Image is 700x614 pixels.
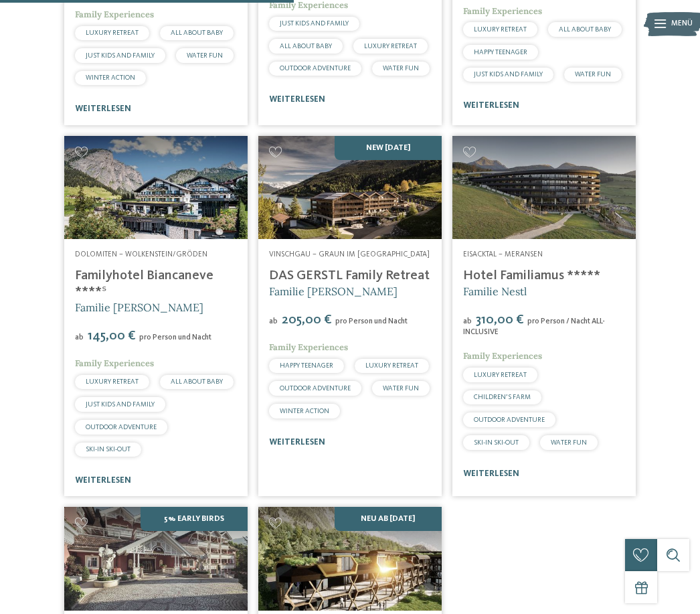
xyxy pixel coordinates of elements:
[474,416,545,423] span: OUTDOOR ADVENTURE
[280,362,333,369] span: HAPPY TEENAGER
[559,26,611,33] span: ALL ABOUT BABY
[64,507,248,610] a: Familienhotels gesucht? Hier findet ihr die besten!
[258,507,442,610] img: Familienhotels gesucht? Hier findet ihr die besten!
[463,5,542,17] span: Family Experiences
[86,29,139,36] span: LUXURY RETREAT
[364,43,417,50] span: LUXURY RETREAT
[463,350,542,362] span: Family Experiences
[280,408,329,414] span: WINTER ACTION
[280,20,349,27] span: JUST KIDS AND FAMILY
[269,269,430,283] a: DAS GERSTL Family Retreat
[463,469,519,478] a: weiterlesen
[463,317,472,325] span: ab
[171,378,223,385] span: ALL ABOUT BABY
[474,394,531,400] span: CHILDREN’S FARM
[575,71,611,78] span: WATER FUN
[463,285,527,298] span: Familie Nestl
[75,104,131,113] a: weiterlesen
[474,71,543,78] span: JUST KIDS AND FAMILY
[187,52,223,59] span: WATER FUN
[280,65,351,72] span: OUTDOOR ADVENTURE
[463,101,519,110] a: weiterlesen
[280,385,351,392] span: OUTDOOR ADVENTURE
[269,285,398,298] span: Familie [PERSON_NAME]
[474,49,527,56] span: HAPPY TEENAGER
[473,313,526,327] span: 310,00 €
[551,439,587,446] span: WATER FUN
[64,507,248,610] img: Family Spa Grand Hotel Cavallino Bianco ****ˢ
[75,333,84,341] span: ab
[75,301,203,314] span: Familie [PERSON_NAME]
[86,74,135,81] span: WINTER ACTION
[383,65,419,72] span: WATER FUN
[139,333,211,341] span: pro Person und Nacht
[85,329,138,343] span: 145,00 €
[75,476,131,485] a: weiterlesen
[75,9,154,20] span: Family Experiences
[365,362,418,369] span: LUXURY RETREAT
[474,372,527,378] span: LUXURY RETREAT
[86,446,130,453] span: SKI-IN SKI-OUT
[86,401,155,408] span: JUST KIDS AND FAMILY
[86,424,157,431] span: OUTDOOR ADVENTURE
[171,29,223,36] span: ALL ABOUT BABY
[75,250,207,258] span: Dolomiten – Wolkenstein/Gröden
[269,341,348,353] span: Family Experiences
[383,385,419,392] span: WATER FUN
[463,317,605,336] span: pro Person / Nacht ALL-INCLUSIVE
[64,136,248,239] img: Familienhotels gesucht? Hier findet ihr die besten!
[75,358,154,369] span: Family Experiences
[279,313,334,327] span: 205,00 €
[269,95,325,104] a: weiterlesen
[75,269,213,299] a: Familyhotel Biancaneve ****ˢ
[86,52,155,59] span: JUST KIDS AND FAMILY
[269,317,278,325] span: ab
[258,136,442,239] img: Familienhotels gesucht? Hier findet ihr die besten!
[474,26,527,33] span: LUXURY RETREAT
[463,250,543,258] span: Eisacktal – Meransen
[86,378,139,385] span: LUXURY RETREAT
[269,250,430,258] span: Vinschgau – Graun im [GEOGRAPHIC_DATA]
[452,136,636,239] img: Familienhotels gesucht? Hier findet ihr die besten!
[474,439,519,446] span: SKI-IN SKI-OUT
[335,317,408,325] span: pro Person und Nacht
[269,438,325,447] a: weiterlesen
[280,43,332,50] span: ALL ABOUT BABY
